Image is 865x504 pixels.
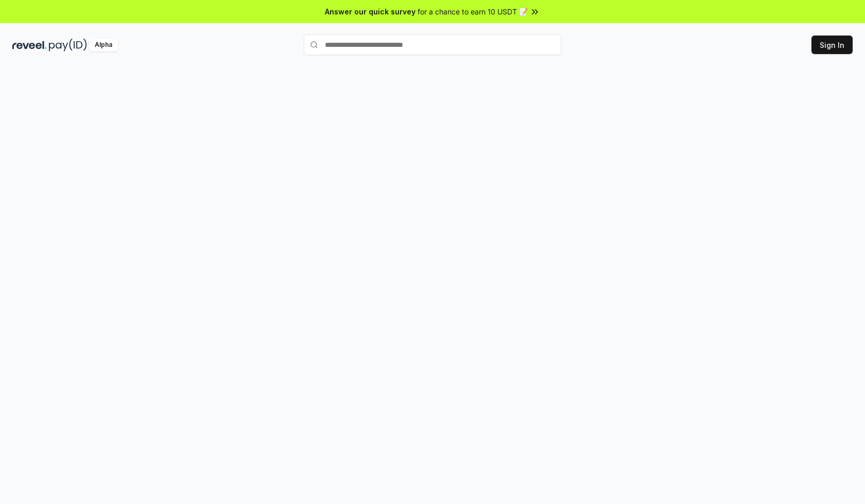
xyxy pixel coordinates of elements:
[12,39,47,51] img: reveel_dark
[49,39,87,51] img: pay_id
[811,36,853,54] button: Sign In
[418,6,528,17] span: for a chance to earn 10 USDT 📝
[325,6,416,17] span: Answer our quick survey
[89,39,118,51] div: Alpha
